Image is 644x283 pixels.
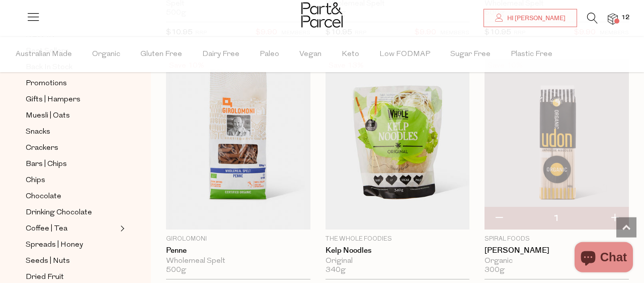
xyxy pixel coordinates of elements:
[326,246,470,255] a: Kelp Noodles
[326,235,470,244] p: The Whole Foodies
[26,191,61,203] span: Chocolate
[166,246,310,255] a: Penne
[26,255,70,267] span: Seeds | Nuts
[511,37,552,72] span: Plastic Free
[26,222,117,235] a: Coffee | Tea
[299,37,321,72] span: Vegan
[619,13,632,22] span: 12
[26,175,45,187] span: Chips
[485,59,629,230] img: Udon Noodles
[26,142,58,154] span: Crackers
[485,246,629,255] a: [PERSON_NAME]
[26,110,70,122] span: Muesli | Oats
[26,158,117,171] a: Bars | Chips
[260,37,279,72] span: Paleo
[202,37,239,72] span: Dairy Free
[26,109,117,122] a: Muesli | Oats
[505,14,566,23] span: Hi [PERSON_NAME]
[26,93,117,106] a: Gifts | Hampers
[485,266,505,275] span: 300g
[485,235,629,244] p: Spiral Foods
[608,14,618,24] a: 12
[26,255,117,267] a: Seeds | Nuts
[26,190,117,203] a: Chocolate
[484,9,577,27] a: Hi [PERSON_NAME]
[92,37,120,72] span: Organic
[26,142,117,154] a: Crackers
[26,223,67,235] span: Coffee | Tea
[26,126,117,138] a: Snacks
[26,78,67,90] span: Promotions
[301,3,343,28] img: Part&Parcel
[450,37,491,72] span: Sugar Free
[326,257,470,266] div: Original
[166,257,310,266] div: Wholemeal Spelt
[166,59,310,230] img: Penne
[485,257,629,266] div: Organic
[342,37,359,72] span: Keto
[26,158,67,171] span: Bars | Chips
[26,94,80,106] span: Gifts | Hampers
[572,242,636,275] inbox-online-store-chat: Shopify online store chat
[26,207,92,219] span: Drinking Chocolate
[26,239,83,251] span: Spreads | Honey
[26,239,117,251] a: Spreads | Honey
[166,266,186,275] span: 500g
[379,37,430,72] span: Low FODMAP
[26,77,117,90] a: Promotions
[166,235,310,244] p: Girolomoni
[26,174,117,187] a: Chips
[16,37,72,72] span: Australian Made
[118,222,125,235] button: Expand/Collapse Coffee | Tea
[326,59,470,230] img: Kelp Noodles
[26,126,50,138] span: Snacks
[326,266,346,275] span: 340g
[140,37,182,72] span: Gluten Free
[26,206,117,219] a: Drinking Chocolate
